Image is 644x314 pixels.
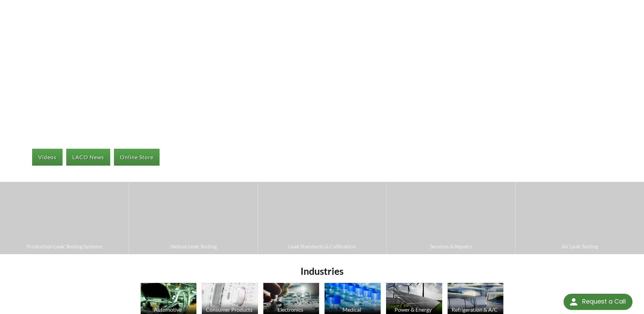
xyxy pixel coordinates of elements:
[133,242,254,251] span: Helium Leak Testing
[516,182,644,254] a: Air Leak Testing
[390,242,512,251] span: Services & Repairs
[32,149,63,166] a: Videos
[387,182,515,254] a: Services & Repairs
[564,294,633,310] div: Request a Call
[447,306,503,313] div: Refrigeration & A/C
[385,306,442,313] div: Power & Energy
[262,306,319,313] div: Electronics
[568,296,579,307] img: round button
[519,242,641,251] span: Air Leak Testing
[201,306,257,313] div: Consumer Products
[3,242,125,251] span: Production Leak Testing Systems
[258,182,386,254] a: Leak Standards & Calibration
[261,242,383,251] span: Leak Standards & Calibration
[140,306,196,313] div: Automotive
[129,182,258,254] a: Helium Leak Testing
[114,149,160,166] a: Online Store
[66,149,110,166] a: LACO News
[582,294,626,309] div: Request a Call
[138,265,506,277] h2: Industries
[324,306,380,313] div: Medical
